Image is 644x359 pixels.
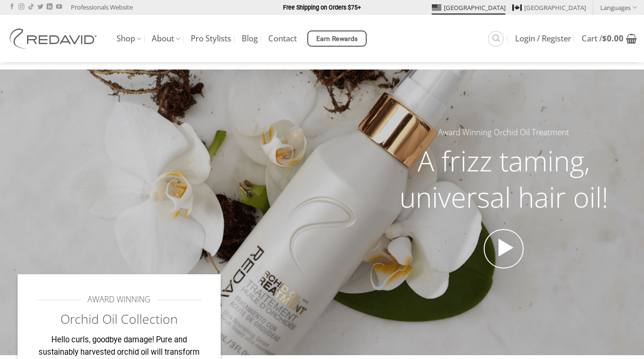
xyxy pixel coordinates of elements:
[191,30,231,47] a: Pro Stylists
[316,34,358,44] span: Earn Rewards
[88,293,150,306] span: AWARD WINNING
[602,33,624,44] bdi: 0.00
[432,0,506,15] a: [GEOGRAPHIC_DATA]
[268,30,297,47] a: Contact
[38,4,43,10] a: Follow on Twitter
[515,30,571,47] a: Login / Register
[152,30,180,48] a: About
[242,30,258,47] a: Blog
[37,311,202,328] h2: Orchid Oil Collection
[283,4,361,11] strong: Free Shipping on Orders $75+
[582,35,624,42] span: Cart /
[28,4,34,10] a: Follow on TikTok
[117,30,141,48] a: Shop
[484,229,524,269] a: Open video in lightbox
[582,28,637,49] a: View cart
[307,30,367,47] a: Earn Rewards
[602,33,607,44] span: $
[488,31,504,47] a: Search
[7,29,102,49] img: REDAVID Salon Products | United States
[47,4,52,10] a: Follow on LinkedIn
[512,0,586,15] a: [GEOGRAPHIC_DATA]
[19,4,24,10] a: Follow on Instagram
[56,4,62,10] a: Follow on YouTube
[515,35,571,42] span: Login / Register
[600,0,637,14] a: Languages
[9,4,15,10] a: Follow on Facebook
[381,126,626,139] h5: Award Winning Orchid Oil Treatment
[381,143,626,215] h2: A frizz taming, universal hair oil!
